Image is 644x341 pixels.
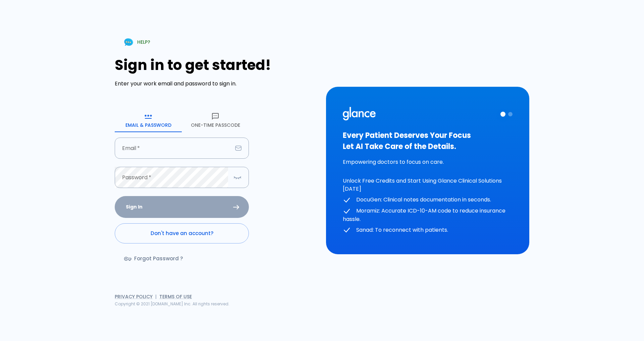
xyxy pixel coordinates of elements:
img: Chat Support [123,36,135,48]
h1: Sign in to get started! [115,57,318,73]
span: | [155,293,157,300]
p: Enter your work email and password to sign in. [115,80,318,88]
button: One-Time Passcode [182,108,249,132]
input: dr.ahmed@clinic.com [115,138,232,159]
a: HELP? [115,34,158,51]
a: Forgot Password ? [115,249,194,268]
a: Don't have an account? [115,223,249,243]
p: Sanad: To reconnect with patients. [343,226,513,234]
p: Empowering doctors to focus on care. [343,158,513,166]
span: Copyright © 2021 [DOMAIN_NAME] Inc. All rights reserved. [115,301,229,307]
button: Email & Password [115,108,182,132]
a: Privacy Policy [115,293,153,300]
p: Unlock Free Credits and Start Using Glance Clinical Solutions [DATE] [343,177,513,193]
a: Terms of Use [159,293,192,300]
p: DocuGen: Clinical notes documentation in seconds. [343,196,513,204]
h3: Every Patient Deserves Your Focus Let AI Take Care of the Details. [343,130,513,152]
p: Moramiz: Accurate ICD-10-AM code to reduce insurance hassle. [343,207,513,223]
